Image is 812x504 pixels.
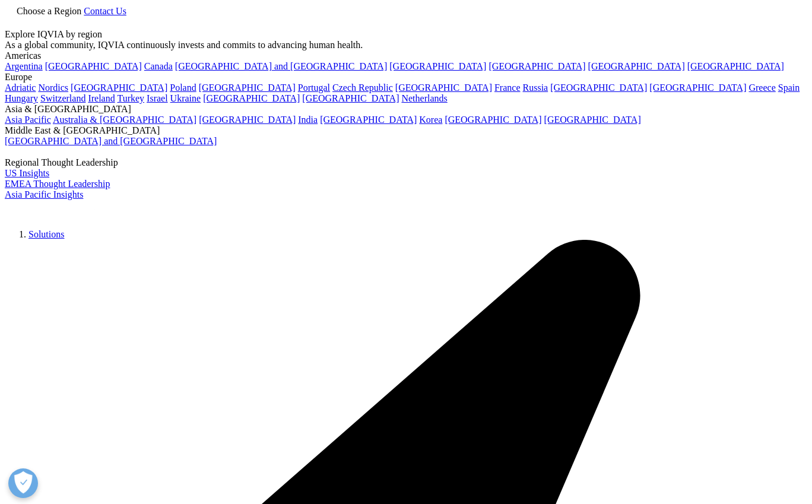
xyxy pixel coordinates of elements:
[5,93,38,103] a: Hungary
[494,83,521,93] a: France
[175,61,387,71] a: [GEOGRAPHIC_DATA] and [GEOGRAPHIC_DATA]
[199,83,296,93] a: [GEOGRAPHIC_DATA]
[389,61,486,71] a: [GEOGRAPHIC_DATA]
[395,83,492,93] a: [GEOGRAPHIC_DATA]
[320,115,417,125] a: [GEOGRAPHIC_DATA]
[45,61,142,71] a: [GEOGRAPHIC_DATA]
[5,61,43,71] a: Argentina
[5,125,807,136] div: Middle East & [GEOGRAPHIC_DATA]
[5,50,807,61] div: Americas
[332,83,393,93] a: Czech Republic
[38,83,68,93] a: Nordics
[147,93,168,103] a: Israel
[199,115,296,125] a: [GEOGRAPHIC_DATA]
[401,93,447,103] a: Netherlands
[445,115,541,125] a: [GEOGRAPHIC_DATA]
[144,61,173,71] a: Canada
[117,93,144,103] a: Turkey
[5,200,100,217] img: IQVIA Healthcare Information Technology and Pharma Clinical Research Company
[419,115,442,125] a: Korea
[203,93,300,103] a: [GEOGRAPHIC_DATA]
[748,83,775,93] a: Greece
[5,179,110,189] a: EMEA Thought Leadership
[298,83,330,93] a: Portugal
[550,83,647,93] a: [GEOGRAPHIC_DATA]
[5,83,36,93] a: Adriatic
[84,6,126,16] a: Contact Us
[5,168,49,178] a: US Insights
[5,189,83,199] a: Asia Pacific Insights
[5,104,807,115] div: Asia & [GEOGRAPHIC_DATA]
[544,115,641,125] a: [GEOGRAPHIC_DATA]
[71,83,167,93] a: [GEOGRAPHIC_DATA]
[8,468,38,498] button: 優先設定センターを開く
[489,61,585,71] a: [GEOGRAPHIC_DATA]
[88,93,115,103] a: Ireland
[649,83,746,93] a: [GEOGRAPHIC_DATA]
[170,83,196,93] a: Poland
[687,61,784,71] a: [GEOGRAPHIC_DATA]
[302,93,399,103] a: [GEOGRAPHIC_DATA]
[5,136,217,146] a: [GEOGRAPHIC_DATA] and [GEOGRAPHIC_DATA]
[5,29,807,40] div: Explore IQVIA by region
[5,115,51,125] a: Asia Pacific
[298,115,318,125] a: India
[5,72,807,83] div: Europe
[170,93,201,103] a: Ukraine
[778,83,800,93] a: Spain
[588,61,685,71] a: [GEOGRAPHIC_DATA]
[523,83,548,93] a: Russia
[5,40,807,50] div: As a global community, IQVIA continuously invests and commits to advancing human health.
[17,6,81,16] span: Choose a Region
[40,93,85,103] a: Switzerland
[28,229,64,239] a: Solutions
[53,115,196,125] a: Australia & [GEOGRAPHIC_DATA]
[5,157,807,168] div: Regional Thought Leadership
